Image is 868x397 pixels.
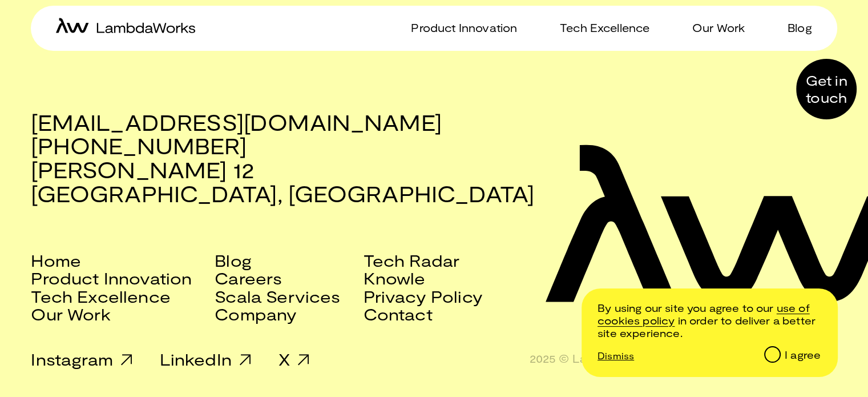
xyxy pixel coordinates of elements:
[56,18,195,38] a: home-icon
[692,19,745,36] p: Our Work
[785,349,821,362] div: I agree
[364,269,426,287] a: Knowle
[160,349,251,369] a: LinkedIn
[546,19,649,36] a: Tech Excellence
[364,251,460,269] a: Tech Radar
[31,305,110,323] a: Our Work
[278,349,309,369] a: X
[31,111,837,206] h3: [EMAIL_ADDRESS][DOMAIN_NAME] [PHONE_NUMBER] [PERSON_NAME] 12 [GEOGRAPHIC_DATA], [GEOGRAPHIC_DATA]
[364,305,433,323] a: Contact
[774,19,812,36] a: Blog
[31,349,132,369] a: Instagram
[597,302,810,327] a: /cookie-and-privacy-policy
[411,19,517,36] p: Product Innovation
[788,19,812,36] p: Blog
[597,302,821,339] p: By using our site you agree to our in order to deliver a better site experience.
[560,19,649,36] p: Tech Excellence
[215,287,340,305] a: Scala Services
[215,251,252,269] a: Blog
[215,269,282,287] a: Careers
[31,251,81,269] a: Home
[597,350,634,361] p: Dismiss
[679,19,745,36] a: Our Work
[364,287,483,305] a: Privacy Policy
[397,19,517,36] a: Product Innovation
[529,352,687,366] span: 2025 © LambdaWorks d.o.o.
[215,305,297,323] a: Company
[31,269,192,287] a: Product Innovation
[31,287,170,305] a: Tech Excellence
